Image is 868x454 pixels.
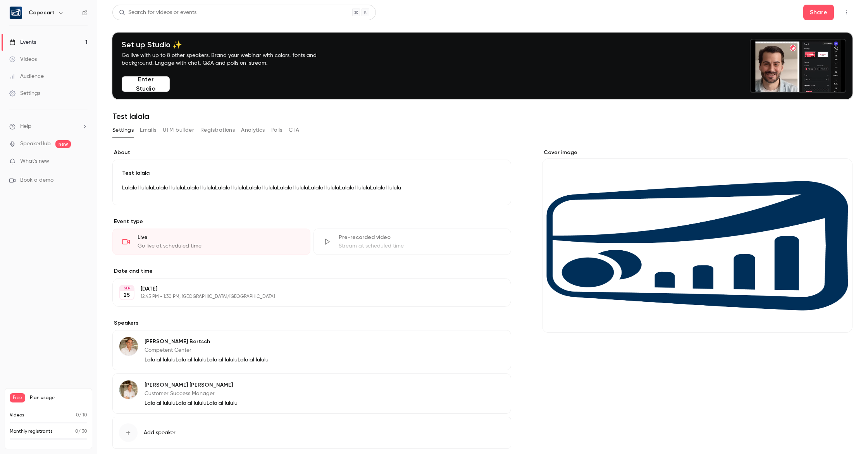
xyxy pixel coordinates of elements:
[542,149,852,156] label: Cover image
[20,157,49,165] span: What's new
[20,140,51,148] a: SpeakerHub
[112,417,511,449] button: Add speaker
[119,380,138,399] img: Emilia Wagner
[241,124,265,136] button: Analytics
[112,330,511,370] div: Anne Bertsch[PERSON_NAME] BertschCompetent CenterLalalal lululuLalalal lululuLalalal lululuLalala...
[76,413,79,418] span: 0
[542,149,852,333] section: Cover image
[122,169,501,177] p: Test lalala
[122,52,335,67] p: Go live with up to 8 other speakers. Brand your webinar with colors, fonts and background. Engage...
[145,399,238,407] p: Lalalal lululuLalalal lululuLalalal lululu
[75,428,87,435] p: / 30
[200,124,235,136] button: Registrations
[112,373,511,414] div: Emilia Wagner[PERSON_NAME] [PERSON_NAME]Customer Success ManagerLalalal lululuLalalal lululuLalal...
[9,55,37,63] div: Videos
[145,346,269,354] p: Competent Center
[124,291,130,299] p: 25
[145,338,269,346] p: [PERSON_NAME] Bertsch
[9,38,36,46] div: Events
[163,124,194,136] button: UTM builder
[119,337,138,356] img: Anne Bertsch
[289,124,299,136] button: CTA
[30,395,87,401] span: Plan usage
[803,5,834,20] button: Share
[9,122,88,131] li: help-dropdown-opener
[138,242,301,250] div: Go live at scheduled time
[313,229,511,255] div: Pre-recorded videoStream at scheduled time
[112,124,134,136] button: Settings
[339,234,502,241] div: Pre-recorded video
[112,319,511,327] label: Speakers
[141,294,470,300] p: 12:45 PM - 1:30 PM, [GEOGRAPHIC_DATA]/[GEOGRAPHIC_DATA]
[144,429,176,437] span: Add speaker
[141,285,470,293] p: [DATE]
[10,393,25,402] span: Free
[9,89,40,97] div: Settings
[271,124,282,136] button: Polls
[112,229,310,255] div: LiveGo live at scheduled time
[140,124,156,136] button: Emails
[145,356,269,364] p: Lalalal lululuLalalal lululuLalalal lululuLalalal lululu
[10,412,24,419] p: Videos
[145,381,238,389] p: [PERSON_NAME] [PERSON_NAME]
[112,267,511,275] label: Date and time
[20,176,53,184] span: Book a demo
[112,218,511,225] p: Event type
[122,76,170,92] button: Enter Studio
[10,428,53,435] p: Monthly registrants
[339,242,502,250] div: Stream at scheduled time
[119,9,196,17] div: Search for videos or events
[120,285,134,291] div: SEP
[10,7,22,19] img: Copecart
[78,158,88,165] iframe: Noticeable Trigger
[122,40,335,49] h4: Set up Studio ✨
[145,390,238,397] p: Customer Success Manager
[122,183,501,193] p: Lalalal lululuLalalal lululuLalalal lululuLalalal lululuLalalal lululuLalalal lululuLalalal lulul...
[138,234,301,241] div: Live
[112,112,852,121] h1: Test lalala
[75,429,78,434] span: 0
[55,140,71,148] span: new
[29,9,55,17] h6: Copecart
[112,149,511,156] label: About
[20,122,31,131] span: Help
[9,72,44,80] div: Audience
[76,412,87,419] p: / 10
